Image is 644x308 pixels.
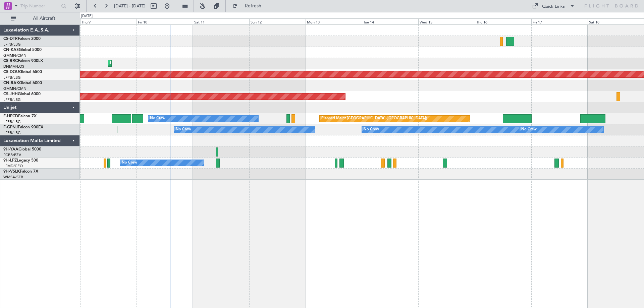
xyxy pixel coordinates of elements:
a: LFPB/LBG [3,119,21,124]
a: F-GPNJFalcon 900EX [3,125,43,129]
a: DNMM/LOS [3,64,24,69]
a: CS-JHHGlobal 6000 [3,92,41,96]
div: Wed 15 [418,18,475,24]
a: 9H-LPZLegacy 500 [3,159,38,163]
div: Fri 10 [137,18,193,24]
a: CN-RAKGlobal 6000 [3,81,42,85]
a: F-HECDFalcon 7X [3,114,37,118]
span: CN-KAS [3,48,19,52]
span: All Aircraft [17,16,71,21]
span: F-GPNJ [3,125,18,129]
a: CS-DOUGlobal 6500 [3,70,42,74]
div: Quick Links [542,3,565,10]
div: Sat 11 [193,18,249,24]
a: LFPB/LBG [3,42,21,47]
a: FCBB/BZV [3,152,21,158]
div: Fri 17 [531,18,588,24]
div: No Crew [176,125,191,135]
div: Sat 18 [588,18,644,24]
span: 9H-YAA [3,147,18,151]
div: Thu 9 [80,18,137,24]
span: CS-DTR [3,37,18,41]
div: No Crew [150,114,165,124]
div: Planned Maint [GEOGRAPHIC_DATA] ([GEOGRAPHIC_DATA]) [321,114,427,124]
span: F-HECD [3,114,18,118]
a: 9H-YAAGlobal 5000 [3,147,41,151]
div: Tue 14 [362,18,418,24]
a: CS-RRCFalcon 900LX [3,59,43,63]
a: CS-DTRFalcon 2000 [3,37,41,41]
span: [DATE] - [DATE] [114,3,146,9]
div: No Crew [364,125,379,135]
button: Refresh [229,1,269,11]
span: Refresh [239,4,267,8]
button: All Aircraft [7,13,73,24]
div: [DATE] [81,13,93,19]
a: LFPB/LBG [3,97,21,102]
a: GMMN/CMN [3,53,26,58]
span: 9H-LPZ [3,159,17,163]
span: CS-DOU [3,70,19,74]
a: GMMN/CMN [3,86,26,91]
a: WMSA/SZB [3,175,23,180]
span: CS-RRC [3,59,18,63]
input: Trip Number [20,1,59,11]
a: LFMD/CEQ [3,164,23,169]
div: Thu 16 [475,18,531,24]
div: Planned Maint Lagos ([PERSON_NAME]) [110,58,179,68]
a: LFPB/LBG [3,75,21,80]
a: CN-KASGlobal 5000 [3,48,42,52]
div: No Crew [521,125,537,135]
div: Sun 12 [249,18,306,24]
div: Mon 13 [306,18,362,24]
span: 9H-VSLK [3,170,20,174]
span: CS-JHH [3,92,18,96]
div: No Crew [122,158,137,168]
button: Quick Links [529,1,578,11]
span: CN-RAK [3,81,19,85]
a: 9H-VSLKFalcon 7X [3,170,38,174]
a: LFPB/LBG [3,130,21,135]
